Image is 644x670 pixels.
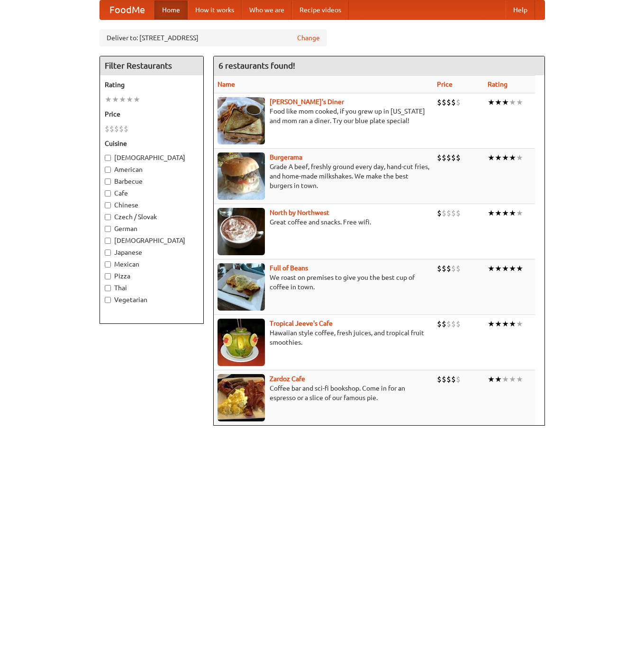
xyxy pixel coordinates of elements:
[451,374,456,384] li: $
[297,33,320,43] a: Change
[495,319,502,329] li: ★
[502,152,509,163] li: ★
[105,139,199,148] h5: Cuisine
[105,285,111,291] input: Thai
[105,200,199,210] label: Chinese
[105,238,111,244] input: [DEMOGRAPHIC_DATA]
[442,152,446,163] li: $
[495,97,502,107] li: ★
[105,261,111,268] input: Mexican
[451,263,456,274] li: $
[218,80,235,88] a: Name
[442,97,446,107] li: $
[270,209,329,216] a: North by Northwest
[105,273,111,279] input: Pizza
[105,155,111,161] input: [DEMOGRAPHIC_DATA]
[112,94,119,105] li: ★
[105,297,111,303] input: Vegetarian
[456,208,461,218] li: $
[270,153,302,161] a: Burgerama
[495,152,502,163] li: ★
[446,319,451,329] li: $
[105,248,199,257] label: Japanese
[456,152,461,163] li: $
[509,319,516,329] li: ★
[105,94,112,105] li: ★
[442,319,446,329] li: $
[502,263,509,274] li: ★
[502,374,509,384] li: ★
[105,190,111,197] input: Cafe
[437,263,442,274] li: $
[456,263,461,274] li: $
[488,374,495,384] li: ★
[100,0,154,19] a: FoodMe
[105,109,199,119] h5: Price
[105,202,111,208] input: Chinese
[218,107,429,125] p: Food like mom cooked, if you grew up in [US_STATE] and mom ran a diner. Try our blue plate special!
[105,226,111,232] input: German
[495,263,502,274] li: ★
[154,0,188,19] a: Home
[218,263,265,311] img: beans.jpg
[242,0,292,19] a: Who we are
[270,375,305,383] a: Zardoz Cafe
[506,0,535,19] a: Help
[495,208,502,218] li: ★
[218,208,265,255] img: north.jpg
[488,152,495,163] li: ★
[109,124,114,134] li: $
[516,263,523,274] li: ★
[488,208,495,218] li: ★
[446,97,451,107] li: $
[270,264,308,272] a: Full of Beans
[509,208,516,218] li: ★
[437,152,442,163] li: $
[105,165,199,174] label: American
[105,179,111,185] input: Barbecue
[451,208,456,218] li: $
[488,80,508,88] a: Rating
[446,374,451,384] li: $
[218,328,429,347] p: Hawaiian style coffee, fresh juices, and tropical fruit smoothies.
[488,319,495,329] li: ★
[119,124,124,134] li: $
[451,152,456,163] li: $
[442,208,446,218] li: $
[114,124,119,134] li: $
[451,97,456,107] li: $
[270,98,344,106] b: [PERSON_NAME]'s Diner
[218,162,429,190] p: Grade A beef, freshly ground every day, hand-cut fries, and home-made milkshakes. We make the bes...
[456,374,461,384] li: $
[437,80,453,88] a: Price
[218,61,295,70] ng-pluralize: 6 restaurants found!
[509,152,516,163] li: ★
[218,97,265,144] img: sallys.jpg
[105,80,199,89] h5: Rating
[218,152,265,200] img: burgerama.jpg
[218,273,429,292] p: We roast on premises to give you the best cup of coffee in town.
[105,271,199,281] label: Pizza
[516,208,523,218] li: ★
[100,29,327,46] div: Deliver to: [STREET_ADDRESS]
[456,97,461,107] li: $
[218,319,265,366] img: jeeves.jpg
[292,0,349,19] a: Recipe videos
[270,320,333,327] b: Tropical Jeeve's Cafe
[509,374,516,384] li: ★
[437,319,442,329] li: $
[488,263,495,274] li: ★
[451,319,456,329] li: $
[516,152,523,163] li: ★
[502,208,509,218] li: ★
[516,97,523,107] li: ★
[126,94,133,105] li: ★
[105,177,199,186] label: Barbecue
[105,224,199,233] label: German
[105,153,199,162] label: [DEMOGRAPHIC_DATA]
[446,208,451,218] li: $
[437,97,442,107] li: $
